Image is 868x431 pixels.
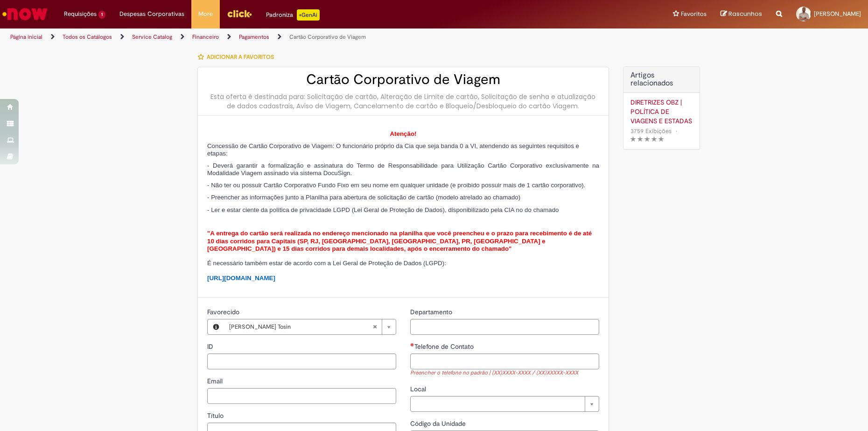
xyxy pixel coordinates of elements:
[207,353,396,369] input: ID
[207,342,215,351] span: ID
[207,275,275,282] a: [URL][DOMAIN_NAME]
[198,9,213,19] span: More
[410,419,468,428] span: Código da Unidade
[10,33,42,41] a: Página inicial
[297,9,320,21] p: +GenAi
[410,353,599,369] input: Telefone de Contato
[7,28,572,46] ul: Trilhas de página
[630,98,693,126] a: DIRETRIZES OBZ | POLÍTICA DE VIAGENS E ESTADAS
[207,411,225,420] span: Título
[239,33,269,41] a: Pagamentos
[410,343,414,346] span: Necessários
[192,33,219,41] a: Financeiro
[207,230,592,252] span: "A entrega do cartão será realizada no endereço mencionado na planilha que você preencheu e o pra...
[207,182,585,189] span: - Não ter ou possuir Cartão Corporativo Fundo Fixo em seu nome em qualquer unidade (e proibido po...
[197,47,279,67] button: Adicionar a Favoritos
[1,5,49,23] img: ServiceNow
[208,319,224,334] button: Favorecido, Visualizar este registro Lucas Fernandes Tosin
[207,308,241,316] span: Favorecido, Lucas Fernandes Tosin
[207,388,396,404] input: Email
[410,369,599,377] div: Preencher o telefone no padrão | (XX)XXXX-XXXX / (XX)XXXXX-XXXX
[119,9,184,19] span: Despesas Corporativas
[630,71,693,88] h3: Artigos relacionados
[410,385,428,393] span: Local
[207,194,520,201] span: - Preencher as informações junto a Planilha para abertura de solicitação de cartão (modelo atrela...
[289,33,366,41] a: Cartão Corporativo de Viagem
[410,396,599,412] a: Limpar campo Local
[414,342,476,351] span: Telefone de Contato
[721,10,762,19] a: Rascunhos
[728,9,762,18] span: Rascunhos
[224,319,396,334] a: [PERSON_NAME] TosinLimpar campo Favorecido
[207,377,224,385] span: Email
[207,53,274,61] span: Adicionar a Favoritos
[207,72,599,87] h2: Cartão Corporativo de Viagem
[229,319,372,334] span: [PERSON_NAME] Tosin
[266,9,320,21] div: Padroniza
[368,319,382,334] abbr: Limpar campo Favorecido
[410,308,454,316] span: Departamento
[390,130,416,137] span: Atenção!
[207,92,599,111] div: Esta oferta é destinada para: Solicitação de cartão, Alteração de Limite de cartão, Solicitação d...
[630,127,672,135] span: 3759 Exibições
[207,260,446,267] span: É necessário também estar de acordo com a Lei Geral de Proteção de Dados (LGPD):
[64,9,97,19] span: Requisições
[98,11,105,19] span: 1
[227,7,252,21] img: click_logo_yellow_360x200.png
[207,142,579,157] span: Concessão de Cartão Corporativo de Viagem: O funcionário próprio da Cia que seja banda 0 a VI, at...
[63,33,112,41] a: Todos os Catálogos
[673,125,679,137] span: •
[207,162,599,177] span: - Deverá garantir a formalização e assinatura do Termo de Responsabilidade para Utilização Cartão...
[410,319,599,335] input: Departamento
[814,10,861,18] span: [PERSON_NAME]
[132,33,172,41] a: Service Catalog
[681,9,707,19] span: Favoritos
[207,206,559,213] span: - Ler e estar ciente da política de privacidade LGPD (Lei Geral de Proteção de Dados), disponibil...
